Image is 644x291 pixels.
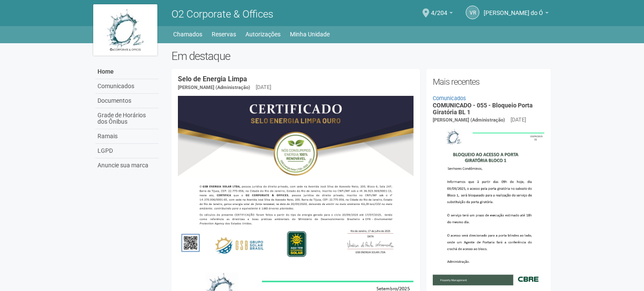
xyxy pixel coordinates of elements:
[212,28,236,40] a: Reservas
[178,75,247,83] a: Selo de Energia Limpa
[433,95,466,101] a: Comunicados
[433,124,544,285] img: COMUNICADO%20-%20055%20-%20Bloqueio%20Porta%20Girat%C3%B3ria%20BL%201.jpg
[511,116,526,124] div: [DATE]
[431,11,453,18] a: 4/204
[433,102,533,115] a: COMUNICADO - 055 - Bloqueio Porta Giratória BL 1
[431,1,447,16] span: 4/204
[245,28,281,40] a: Autorizações
[256,83,271,91] div: [DATE]
[466,6,479,19] a: VR
[171,50,551,62] h2: Em destaque
[93,4,157,56] img: logo.jpg
[178,85,250,90] span: [PERSON_NAME] (Administração)
[171,8,273,20] span: O2 Corporate & Offices
[95,108,159,129] a: Grade de Horários dos Ônibus
[433,117,505,123] span: [PERSON_NAME] (Administração)
[290,28,330,40] a: Minha Unidade
[95,65,159,79] a: Home
[433,75,544,88] h2: Mais recentes
[95,79,159,94] a: Comunicados
[484,11,549,18] a: [PERSON_NAME] do Ó
[95,158,159,172] a: Anuncie sua marca
[178,96,414,263] img: COMUNICADO%20-%20054%20-%20Selo%20de%20Energia%20Limpa%20-%20P%C3%A1g.%202.jpg
[173,28,202,40] a: Chamados
[484,1,543,16] span: Viviane Rocha do Ó
[95,129,159,144] a: Ramais
[95,94,159,108] a: Documentos
[95,144,159,158] a: LGPD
